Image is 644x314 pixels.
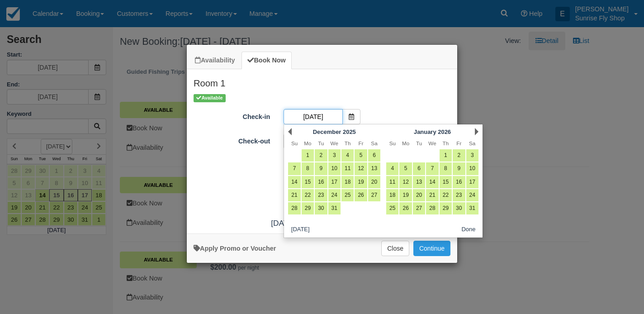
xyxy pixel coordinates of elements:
[371,140,377,146] span: Saturday
[187,218,457,229] div: :
[458,224,479,235] button: Done
[328,162,341,175] a: 10
[426,176,438,188] a: 14
[271,219,327,228] span: [DATE] - [DATE]
[288,162,300,175] a: 7
[413,176,425,188] a: 13
[386,176,398,188] a: 11
[355,162,367,175] a: 12
[389,140,396,146] span: Sunday
[414,128,436,135] span: January
[341,149,354,162] a: 4
[368,149,380,162] a: 6
[302,189,314,201] a: 22
[315,176,327,188] a: 16
[453,149,465,162] a: 2
[381,241,409,256] button: Close
[466,149,478,162] a: 3
[466,202,478,214] a: 31
[399,176,412,188] a: 12
[386,202,398,214] a: 25
[187,109,277,122] label: Check-in
[341,162,354,175] a: 11
[413,202,425,214] a: 27
[456,140,461,146] span: Friday
[313,128,341,135] span: December
[413,162,425,175] a: 6
[399,162,412,175] a: 5
[318,140,324,146] span: Tuesday
[355,189,367,201] a: 26
[355,176,367,188] a: 19
[413,241,450,256] button: Add to Booking
[302,149,314,162] a: 1
[241,52,291,69] a: Book Now
[413,189,425,201] a: 20
[438,128,451,135] span: 2026
[302,176,314,188] a: 15
[302,162,314,175] a: 8
[475,128,478,135] a: Next
[328,189,341,201] a: 24
[359,140,364,146] span: Friday
[368,162,380,175] a: 13
[386,162,398,175] a: 4
[315,202,327,214] a: 30
[315,149,327,162] a: 2
[187,69,457,93] h2: Room 1
[466,162,478,175] a: 10
[355,149,367,162] a: 5
[341,176,354,188] a: 18
[402,140,409,146] span: Monday
[453,176,465,188] a: 16
[426,202,438,214] a: 28
[399,202,412,214] a: 26
[386,189,398,201] a: 18
[189,52,241,69] a: Availability
[341,189,354,201] a: 25
[304,140,311,146] span: Monday
[469,140,475,146] span: Saturday
[315,162,327,175] a: 9
[328,202,341,214] a: 31
[288,189,300,201] a: 21
[288,128,292,135] a: Prev
[291,140,298,146] span: Sunday
[440,162,452,175] a: 8
[426,189,438,201] a: 21
[428,140,436,146] span: Wednesday
[466,189,478,201] a: 24
[453,202,465,214] a: 30
[466,176,478,188] a: 17
[288,202,300,214] a: 28
[440,176,452,188] a: 15
[187,133,277,146] label: Check-out
[443,140,449,146] span: Thursday
[328,176,341,188] a: 17
[331,140,338,146] span: Wednesday
[345,140,351,146] span: Thursday
[288,224,313,235] button: [DATE]
[440,149,452,162] a: 1
[288,176,300,188] a: 14
[194,94,226,102] span: Available
[440,189,452,201] a: 22
[368,176,380,188] a: 20
[416,140,422,146] span: Tuesday
[343,128,356,135] span: 2025
[315,189,327,201] a: 23
[194,245,276,252] a: Apply Voucher
[302,202,314,214] a: 29
[440,202,452,214] a: 29
[328,149,341,162] a: 3
[426,162,438,175] a: 7
[368,189,380,201] a: 27
[187,69,457,229] div: Item Modal
[453,162,465,175] a: 9
[453,189,465,201] a: 23
[399,189,412,201] a: 19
